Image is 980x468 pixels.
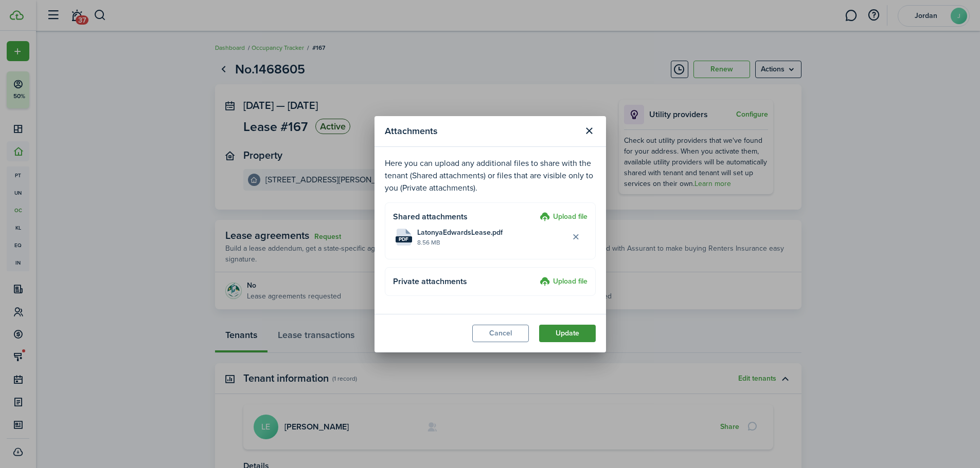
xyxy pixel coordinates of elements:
file-size: 8.56 MB [417,238,567,247]
p: Here you can upload any additional files to share with the tenant (Shared attachments) or files t... [385,157,596,194]
file-extension: pdf [396,236,412,242]
button: Update [539,325,596,342]
button: Cancel [472,325,529,342]
file-icon: File [396,229,412,246]
h4: Shared attachments [393,211,536,223]
button: Delete file [567,228,585,246]
modal-title: Attachments [385,121,578,141]
span: LatonyaEdwardsLease.pdf [417,227,503,238]
button: Close modal [581,122,598,140]
h4: Private attachments [393,275,536,288]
